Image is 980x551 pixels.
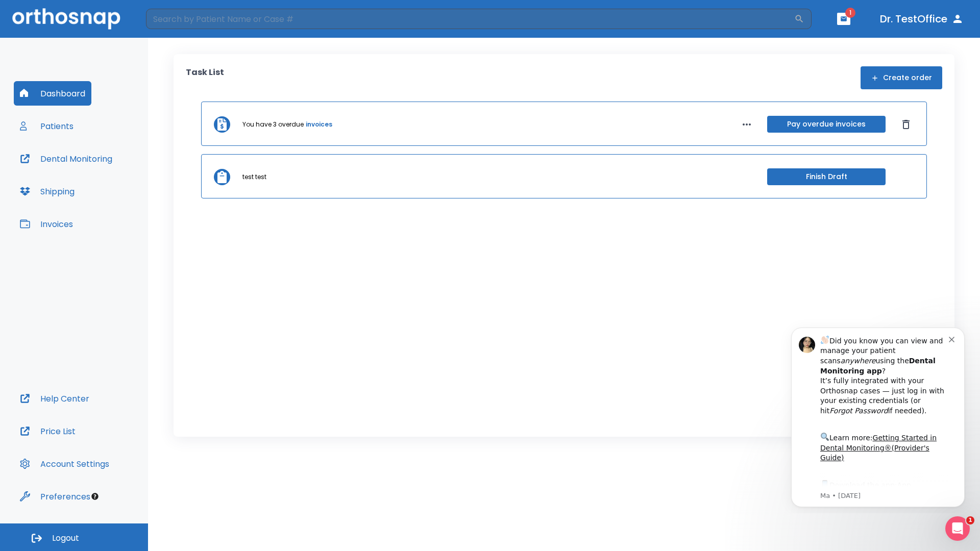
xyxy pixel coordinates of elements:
[14,146,118,171] button: Dental Monitoring
[776,318,980,513] iframe: Intercom notifications message
[966,516,974,524] span: 1
[44,163,135,181] a: App Store
[898,116,914,133] button: Dismiss
[306,120,332,129] a: invoices
[14,484,96,509] button: Preferences
[44,160,173,212] div: Download the app: | ​ Let us know if you need help getting started!
[861,66,942,89] button: Create order
[14,212,79,236] button: Invoices
[14,452,115,476] button: Account Settings
[876,10,968,28] button: Dr. TestOffice
[52,533,79,544] span: Logout
[845,8,855,18] span: 1
[767,168,886,185] button: Finish Draft
[146,9,794,29] input: Search by Patient Name or Case #
[186,66,224,89] p: Task List
[945,516,970,541] iframe: Intercom live chat
[242,172,266,182] p: test test
[767,116,886,133] button: Pay overdue invoices
[14,179,81,204] button: Shipping
[14,114,80,138] button: Patients
[14,386,95,411] button: Help Center
[242,120,304,129] p: You have 3 overdue
[44,173,173,182] p: Message from Ma, sent 5w ago
[173,16,181,24] button: Dismiss notification
[14,419,82,443] button: Price List
[90,492,100,501] div: Tooltip anchor
[14,81,91,106] button: Dashboard
[12,8,120,29] img: Orthosnap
